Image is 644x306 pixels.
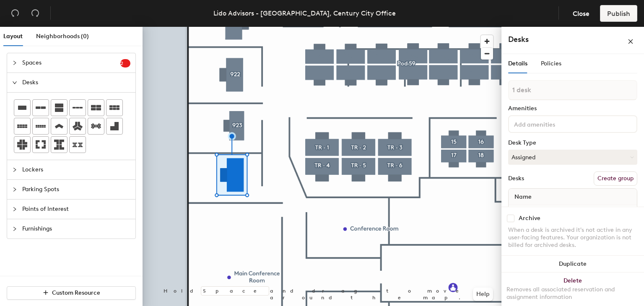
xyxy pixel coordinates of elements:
[22,200,130,219] span: Points of Interest
[12,207,17,212] span: collapsed
[473,288,493,301] button: Help
[508,34,600,45] h4: Desks
[508,150,637,165] button: Assigned
[508,226,637,249] div: When a desk is archived it's not active in any user-facing features. Your organization is not bil...
[510,189,536,205] span: Name
[594,171,637,186] button: Create group
[22,180,130,199] span: Parking Spots
[12,60,17,65] span: collapsed
[628,39,634,44] span: close
[12,80,17,85] span: expanded
[541,60,561,67] span: Policies
[508,175,524,182] div: Desks
[519,215,540,222] div: Archive
[508,60,527,67] span: Details
[22,160,130,179] span: Lockers
[573,10,589,18] span: Close
[120,60,130,66] span: 2
[213,8,396,18] div: Lido Advisors - [GEOGRAPHIC_DATA], Century City Office
[7,5,23,22] button: Undo (⌘ + Z)
[7,286,136,300] button: Custom Resource
[506,286,639,301] div: Removes all associated reservation and assignment information
[120,59,130,67] sup: 2
[27,5,44,22] button: Redo (⌘ + ⇧ + Z)
[11,9,19,17] span: undo
[12,187,17,192] span: collapsed
[52,289,100,296] span: Custom Resource
[566,5,597,22] button: Close
[36,33,89,40] span: Neighborhoods (0)
[22,53,120,73] span: Spaces
[501,256,644,272] button: Duplicate
[3,33,23,40] span: Layout
[12,167,17,172] span: collapsed
[22,73,130,92] span: Desks
[22,219,130,239] span: Furnishings
[12,226,17,231] span: collapsed
[508,105,637,112] div: Amenities
[508,140,637,146] div: Desk Type
[512,119,588,129] input: Add amenities
[600,5,637,22] button: Publish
